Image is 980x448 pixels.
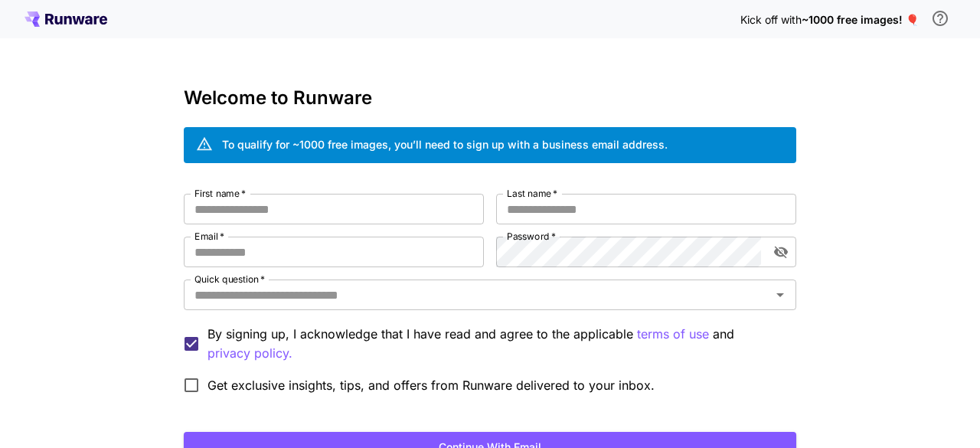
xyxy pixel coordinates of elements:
[507,187,557,200] label: Last name
[925,3,955,34] button: In order to qualify for free credit, you need to sign up with a business email address and click ...
[194,273,265,286] label: Quick question
[207,344,292,363] p: privacy policy.
[802,13,919,26] span: ~1000 free images! 🎈
[194,230,224,243] label: Email
[207,344,292,363] button: By signing up, I acknowledge that I have read and agree to the applicable terms of use and
[194,187,246,200] label: First name
[207,325,784,363] p: By signing up, I acknowledge that I have read and agree to the applicable and
[637,325,709,344] p: terms of use
[740,13,802,26] span: Kick off with
[184,87,796,109] h3: Welcome to Runware
[222,136,668,152] div: To qualify for ~1000 free images, you’ll need to sign up with a business email address.
[769,284,791,306] button: Open
[207,376,655,394] span: Get exclusive insights, tips, and offers from Runware delivered to your inbox.
[767,238,795,266] button: toggle password visibility
[507,230,556,243] label: Password
[637,325,709,344] button: By signing up, I acknowledge that I have read and agree to the applicable and privacy policy.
